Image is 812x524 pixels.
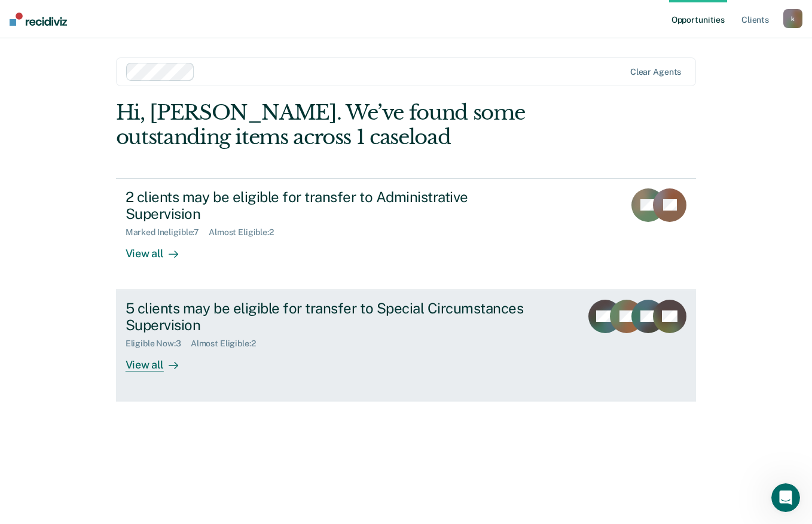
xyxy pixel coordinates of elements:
a: 5 clients may be eligible for transfer to Special Circumstances SupervisionEligible Now:3Almost E... [116,290,697,401]
div: View all [126,349,193,372]
div: Almost Eligible : 2 [191,339,265,349]
div: 5 clients may be eligible for transfer to Special Circumstances Supervision [126,300,545,334]
div: Marked Ineligible : 7 [126,227,209,237]
iframe: Intercom live chat [771,483,800,512]
a: 2 clients may be eligible for transfer to Administrative SupervisionMarked Ineligible:7Almost Eli... [116,178,697,290]
img: Recidiviz [10,13,67,26]
button: k [783,9,802,28]
div: Clear agents [630,67,681,77]
div: Almost Eligible : 2 [209,227,283,237]
div: Eligible Now : 3 [126,339,191,349]
div: View all [126,237,193,261]
div: 2 clients may be eligible for transfer to Administrative Supervision [126,188,545,223]
div: Hi, [PERSON_NAME]. We’ve found some outstanding items across 1 caseload [116,100,580,150]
